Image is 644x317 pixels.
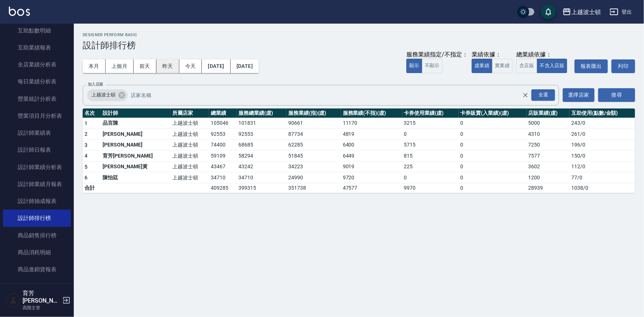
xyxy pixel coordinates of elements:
button: 上越波士頓 [559,4,604,20]
td: 261 / 0 [569,129,635,140]
td: 0 [459,161,527,172]
button: 今天 [179,59,202,73]
td: 上越波士頓 [171,129,209,140]
button: 本月 [83,59,106,73]
td: 3215 [402,118,459,129]
td: 0 [402,172,459,183]
a: 商品庫存表 [3,278,71,295]
button: 顯示 [406,59,422,73]
td: 51845 [286,151,341,162]
td: 59109 [209,151,237,162]
span: 3 [85,142,87,148]
a: 報表匯出 [575,59,608,73]
td: 43242 [237,161,286,172]
button: 實業績 [492,59,513,73]
a: 設計師排行榜 [3,210,71,227]
a: 營業統計分析表 [3,90,71,107]
td: 77 / 0 [569,172,635,183]
span: 6 [85,175,87,180]
h3: 設計師排行榜 [83,40,635,51]
td: 9720 [341,172,402,183]
td: 28939 [527,183,570,193]
a: 互助點數明細 [3,22,71,39]
a: 商品銷售排行榜 [3,227,71,244]
span: 5 [85,164,87,170]
td: 1200 [527,172,570,183]
a: 設計師日報表 [3,141,71,158]
td: 9970 [402,183,459,193]
td: 5715 [402,139,459,151]
a: 設計師抽成報表 [3,193,71,210]
td: 225 [402,161,459,172]
button: save [541,4,556,19]
button: 虛業績 [472,59,492,73]
td: 68685 [237,139,286,151]
td: 34223 [286,161,341,172]
td: 3602 [527,161,570,172]
td: 58294 [237,151,286,162]
td: 陳怡廷 [101,172,171,183]
td: 5000 [527,118,570,129]
input: 店家名稱 [129,89,535,101]
a: 每日業績分析表 [3,73,71,90]
span: 上越波士頓 [87,91,120,99]
button: 含店販 [516,59,537,73]
th: 所屬店家 [171,108,209,118]
td: 1038 / 0 [569,183,635,193]
button: [DATE] [202,59,230,73]
th: 總業績 [209,108,237,118]
td: 0 [459,118,527,129]
td: [PERSON_NAME] [101,129,171,140]
button: 上個月 [106,59,134,73]
th: 服務業績(指)(虛) [286,108,341,118]
button: 搜尋 [598,88,635,102]
td: 上越波士頓 [171,118,209,129]
td: 0 [459,129,527,140]
a: 商品進銷貨報表 [3,261,71,278]
th: 服務總業績(虛) [237,108,286,118]
img: Logo [9,7,30,16]
td: 0 [459,139,527,151]
td: [PERSON_NAME]黃 [101,161,171,172]
td: 399315 [237,183,286,193]
a: 設計師業績表 [3,124,71,141]
td: 7250 [527,139,570,151]
button: 列印 [612,59,635,73]
button: 前天 [134,59,156,73]
h5: 育芳[PERSON_NAME] [23,290,60,304]
th: 設計師 [101,108,171,118]
td: 品言陳 [101,118,171,129]
a: 互助業績報表 [3,39,71,56]
td: 150 / 0 [569,151,635,162]
td: 105046 [209,118,237,129]
td: 上越波士頓 [171,161,209,172]
a: 營業項目月分析表 [3,107,71,124]
td: 0 [402,129,459,140]
a: 設計師業績分析表 [3,159,71,176]
a: 商品消耗明細 [3,244,71,261]
button: [DATE] [231,59,259,73]
button: 選擇店家 [563,88,595,102]
td: 0 [459,183,527,193]
td: 87734 [286,129,341,140]
td: 4819 [341,129,402,140]
button: Clear [520,90,531,100]
td: [PERSON_NAME] [101,139,171,151]
td: 90661 [286,118,341,129]
button: 不含入店販 [537,59,568,73]
h2: Designer Perform Basic [83,32,635,37]
th: 卡券使用業績(虛) [402,108,459,118]
button: Open [530,88,557,102]
div: 服務業績指定/不指定： [406,51,468,59]
td: 7577 [527,151,570,162]
th: 店販業績(虛) [527,108,570,118]
td: 92553 [209,129,237,140]
span: 1 [85,120,87,126]
button: 不顯示 [422,59,442,73]
label: 加入店家 [88,82,103,87]
div: 上越波士頓 [571,7,601,17]
td: 24990 [286,172,341,183]
td: 11170 [341,118,402,129]
div: 業績依據： [472,51,513,59]
td: 351738 [286,183,341,193]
